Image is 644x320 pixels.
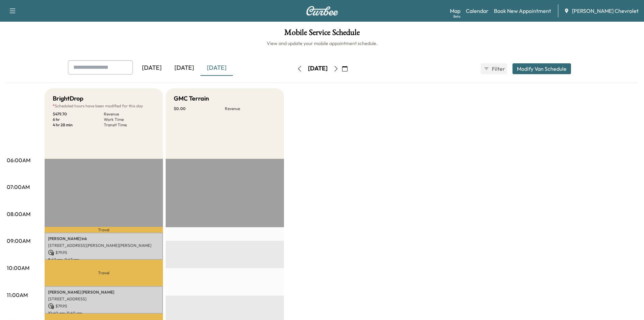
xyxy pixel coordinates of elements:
p: [STREET_ADDRESS][PERSON_NAME][PERSON_NAME] [48,243,160,248]
span: Filter [492,65,504,73]
div: [DATE] [136,60,168,76]
p: 07:00AM [7,183,30,191]
p: Revenue [104,111,155,117]
p: $ 479.70 [53,111,104,117]
p: 6 hr [53,117,104,122]
div: Beta [453,14,460,19]
p: Travel [45,227,163,232]
h5: GMC Terrain [174,94,209,103]
h5: BrightDrop [53,94,84,103]
p: 08:00AM [7,210,30,218]
p: [STREET_ADDRESS] [48,296,160,302]
p: 8:42 am - 9:42 am [48,257,160,262]
button: Modify Van Schedule [512,63,571,74]
p: 4 hr 28 min [53,122,104,128]
div: [DATE] [168,60,200,76]
p: [PERSON_NAME] [PERSON_NAME] [48,290,160,295]
p: $ 0.00 [174,106,225,111]
p: 10:40 am - 11:40 am [48,311,160,316]
h6: View and update your mobile appointment schedule. [7,40,637,47]
h1: Mobile Service Schedule [7,28,637,40]
p: 09:00AM [7,237,30,245]
p: Scheduled hours have been modified for this day [53,103,155,109]
p: 10:00AM [7,264,29,272]
span: [PERSON_NAME] Chevrolet [572,7,639,15]
button: Filter [481,63,507,74]
a: Book New Appointment [494,7,551,15]
div: [DATE] [308,64,328,73]
p: Travel [45,260,163,286]
p: Revenue [225,106,276,111]
p: $ 79.95 [48,303,160,309]
p: $ 79.95 [48,250,160,256]
p: Transit Time [104,122,155,128]
img: Curbee Logo [306,6,338,16]
div: [DATE] [200,60,233,76]
p: [PERSON_NAME] Ink [48,236,160,241]
p: 11:00AM [7,291,28,299]
a: Calendar [466,7,488,15]
a: MapBeta [450,7,460,15]
p: 06:00AM [7,156,30,164]
p: Work Time [104,117,155,122]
